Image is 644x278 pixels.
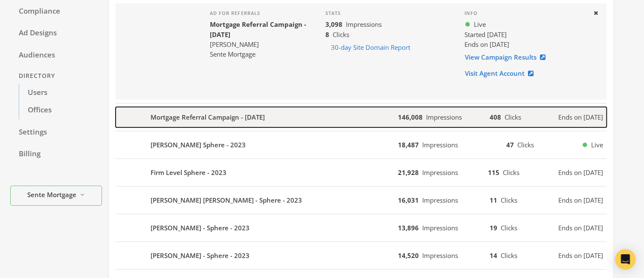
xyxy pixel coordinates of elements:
b: 8 [325,30,329,39]
span: Clicks [505,113,521,121]
b: [PERSON_NAME] - Sphere - 2023 [151,251,249,261]
b: [PERSON_NAME] - Sphere - 2023 [151,223,249,233]
a: Settings [10,123,102,141]
b: Mortgage Referral Campaign - [DATE] [151,112,265,122]
b: 21,928 [398,168,419,177]
span: Ends on [DATE] [558,112,603,122]
a: Visit Agent Account [464,66,539,81]
b: 146,008 [398,113,423,121]
span: Ends on [DATE] [558,251,603,261]
button: 30-day Site Domain Report [325,40,416,55]
a: Audiences [10,46,102,64]
span: Impressions [422,196,458,204]
span: Clicks [517,140,534,149]
b: [PERSON_NAME] Sphere - 2023 [151,140,246,150]
b: 11 [490,196,497,204]
b: 115 [487,168,499,177]
a: View Campaign Results [464,49,551,65]
span: Impressions [422,140,458,149]
span: Clicks [501,251,517,260]
span: Ends on [DATE] [558,195,603,205]
span: Clicks [501,196,517,204]
b: 16,031 [398,196,419,204]
b: 3,098 [325,20,342,29]
b: Mortgage Referral Campaign - [DATE] [209,20,306,38]
span: Impressions [426,113,462,121]
span: Ends on [DATE] [558,223,603,233]
b: [PERSON_NAME] [PERSON_NAME] - Sphere - 2023 [151,195,302,205]
a: Offices [19,101,102,119]
button: [PERSON_NAME] - Sphere - 202314,520Impressions14ClicksEnds on [DATE] [116,245,606,266]
div: Open Intercom Messenger [615,249,635,269]
span: Clicks [502,168,519,177]
b: 13,896 [398,224,419,232]
b: 408 [490,113,501,121]
span: Clicks [333,30,349,39]
a: Users [19,84,102,102]
b: 47 [506,140,513,149]
a: Ad Designs [10,24,102,42]
b: 19 [490,224,497,232]
span: Impressions [346,20,382,29]
button: [PERSON_NAME] Sphere - 202318,487Impressions47ClicksLive [116,135,606,155]
b: 18,487 [398,140,419,149]
h4: Stats [325,10,451,16]
span: Live [474,20,486,29]
div: [PERSON_NAME] [209,40,311,49]
button: Mortgage Referral Campaign - [DATE]146,008Impressions408ClicksEnds on [DATE] [116,107,606,127]
button: Firm Level Sphere - 202321,928Impressions115ClicksEnds on [DATE] [116,162,606,183]
span: Ends on [DATE] [558,168,603,178]
span: Impressions [422,251,458,260]
button: [PERSON_NAME] [PERSON_NAME] - Sphere - 202316,031Impressions11ClicksEnds on [DATE] [116,190,606,210]
span: Impressions [422,168,458,177]
b: Firm Level Sphere - 2023 [151,168,226,178]
h4: Ad for referrals [209,10,311,16]
span: Impressions [422,224,458,232]
b: 14 [490,251,497,260]
span: Ends on [DATE] [464,40,509,49]
button: [PERSON_NAME] - Sphere - 202313,896Impressions19ClicksEnds on [DATE] [116,218,606,238]
b: 14,520 [398,251,419,260]
span: Live [591,140,603,150]
button: Sente Mortgage [10,186,102,206]
h4: Info [464,10,586,16]
a: Billing [10,145,102,163]
span: Clicks [501,224,517,232]
div: Directory [10,68,102,84]
span: Sente Mortgage [27,190,76,200]
div: Started [DATE] [464,30,586,40]
a: Compliance [10,3,102,20]
div: Sente Mortgage [209,49,311,59]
